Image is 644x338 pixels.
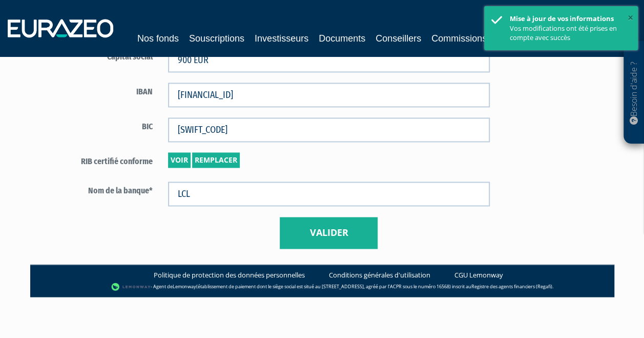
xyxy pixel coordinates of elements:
p: Besoin d'aide ? [628,47,640,139]
button: × [628,11,633,26]
div: - Agent de (établissement de paiement dont le siège social est situé au [STREET_ADDRESS], agréé p... [40,282,604,292]
a: Documents [319,31,365,46]
a: Nos fonds [137,31,179,46]
a: Voir [168,152,191,168]
a: CGU Lemonway [454,270,503,280]
a: Remplacer [192,152,240,168]
div: Vos modifications ont été prises en compte avec succès [510,24,630,43]
a: Conseillers [376,31,421,46]
a: Lemonway [173,283,196,290]
a: Registre des agents financiers (Regafi) [471,283,552,290]
button: Valider [280,217,378,249]
img: 1732889491-logotype_eurazeo_blanc_rvb.png [8,19,113,37]
div: Mise à jour de vos informations [510,14,630,24]
a: Investisseurs [255,31,308,46]
a: Commissions1 [431,31,507,46]
label: RIB certifié conforme [48,152,160,168]
a: Politique de protection des données personnelles [154,270,305,280]
img: logo-lemonway.png [111,282,151,292]
a: Conditions générales d'utilisation [329,270,430,280]
label: Nom de la banque* [48,182,160,197]
label: BIC [48,117,160,133]
label: IBAN [48,83,160,98]
a: Souscriptions [189,31,244,46]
